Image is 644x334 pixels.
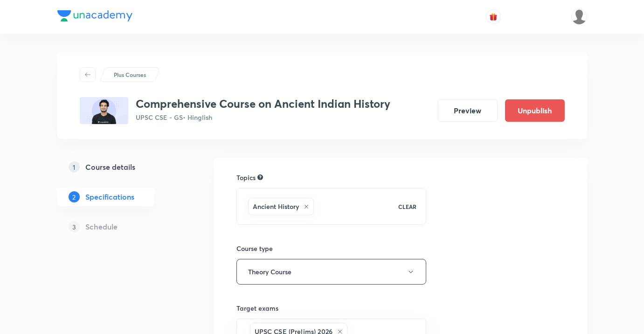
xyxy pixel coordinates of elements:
[85,191,134,202] h5: Specifications
[236,259,427,285] button: Theory Course
[253,202,299,211] h6: Ancient History
[489,13,498,21] img: avatar
[236,303,427,313] h6: Target exams
[571,9,587,25] img: Ajit
[486,9,501,24] button: avatar
[398,202,416,211] p: CLEAR
[80,97,128,124] img: 7BA2FB55-E425-4700-A944-48D67C614711_plus.png
[85,161,135,173] h5: Course details
[236,244,427,253] h6: Course type
[257,173,263,181] div: Search for topics
[505,99,565,122] button: Unpublish
[438,99,498,122] button: Preview
[57,10,132,21] img: Company Logo
[136,97,390,111] h3: Comprehensive Course on Ancient Indian History
[69,161,80,173] p: 1
[69,191,80,202] p: 2
[57,158,184,176] a: 1Course details
[85,221,118,232] h5: Schedule
[136,112,390,122] p: UPSC CSE - GS • Hinglish
[57,10,132,24] a: Company Logo
[69,221,80,232] p: 3
[236,173,256,182] h6: Topics
[114,70,146,79] p: Plus Courses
